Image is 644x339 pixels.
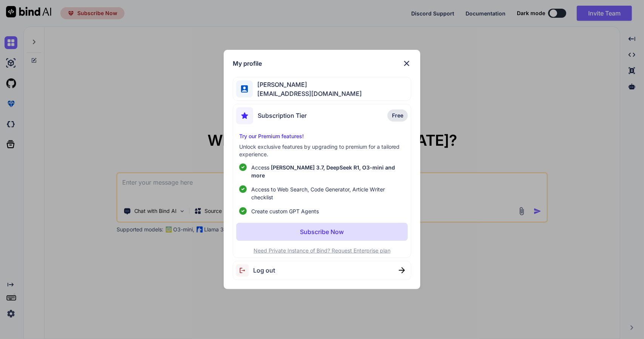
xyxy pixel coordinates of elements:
img: close [402,59,411,68]
span: [EMAIL_ADDRESS][DOMAIN_NAME] [253,89,362,98]
img: checklist [239,185,247,193]
p: Try our Premium features! [239,133,405,140]
img: checklist [239,207,247,215]
img: logout [236,264,253,277]
span: [PERSON_NAME] [253,80,362,89]
span: Access to Web Search, Code Generator, Article Writer checklist [251,185,405,201]
p: Unlock exclusive features by upgrading to premium for a tailored experience. [239,143,405,158]
img: profile [241,85,248,92]
span: Create custom GPT Agents [251,207,319,215]
span: Log out [253,266,275,275]
img: close [399,267,405,273]
img: subscription [236,107,253,124]
span: [PERSON_NAME] 3.7, DeepSeek R1, O3-mini and more [251,164,395,179]
span: Subscription Tier [258,111,307,120]
p: Access [251,163,405,179]
button: Subscribe Now [236,223,408,241]
p: Subscribe Now [300,227,344,236]
img: checklist [239,163,247,171]
h1: My profile [233,59,262,68]
p: Need Private Instance of Bind? Request Enterprise plan [236,247,408,254]
span: Free [392,112,403,119]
